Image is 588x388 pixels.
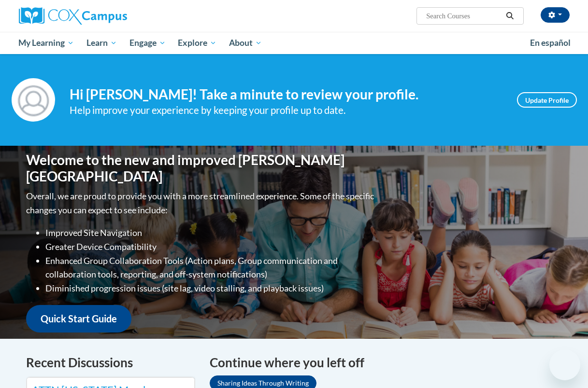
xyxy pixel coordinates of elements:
[13,32,81,54] a: My Learning
[45,254,376,282] li: Enhanced Group Collaboration Tools (Action plans, Group communication and collaboration tools, re...
[80,32,123,54] a: Learn
[123,32,172,54] a: Engage
[45,240,376,254] li: Greater Device Compatibility
[425,10,502,22] input: Search Courses
[524,33,577,53] a: En español
[70,102,502,118] div: Help improve your experience by keeping your profile up to date.
[19,7,127,25] img: Cox Campus
[229,37,262,49] span: About
[12,78,55,122] img: Profile Image
[129,37,166,49] span: Engage
[541,7,570,23] button: Account Settings
[12,32,577,54] div: Main menu
[18,37,74,49] span: My Learning
[223,32,268,54] a: About
[549,349,580,380] iframe: Button to launch messaging window
[45,281,376,295] li: Diminished progression issues (site lag, video stalling, and playback issues)
[210,353,562,372] h4: Continue where you left off
[178,37,216,49] span: Explore
[502,10,517,22] button: Search
[70,86,502,103] h4: Hi [PERSON_NAME]! Take a minute to review your profile.
[530,38,571,48] span: En español
[517,92,577,108] a: Update Profile
[26,353,195,372] h4: Recent Discussions
[19,7,193,25] a: Cox Campus
[26,152,376,184] h1: Welcome to the new and improved [PERSON_NAME][GEOGRAPHIC_DATA]
[26,189,376,217] p: Overall, we are proud to provide you with a more streamlined experience. Some of the specific cha...
[26,305,131,333] a: Quick Start Guide
[86,37,117,49] span: Learn
[45,226,376,240] li: Improved Site Navigation
[172,32,223,54] a: Explore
